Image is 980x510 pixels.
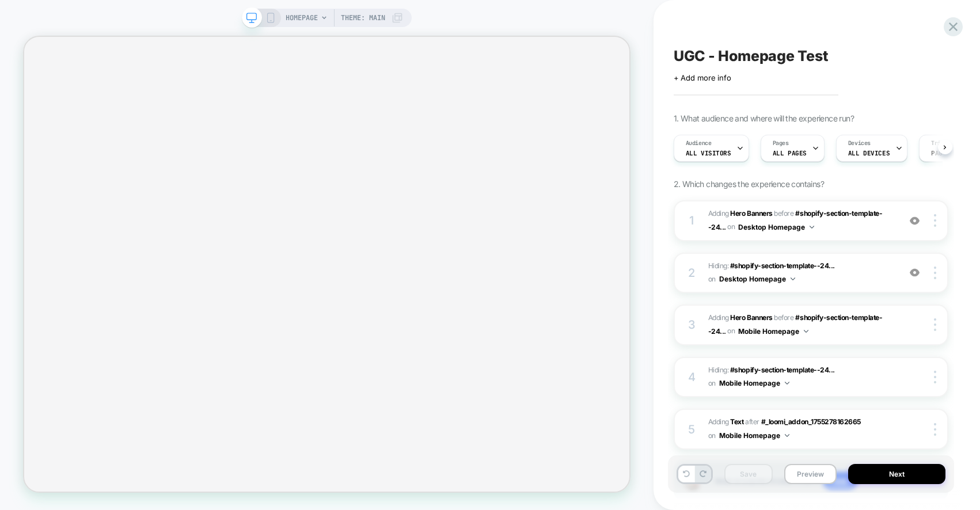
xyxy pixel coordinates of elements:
span: #shopify-section-template--24... [708,209,883,231]
div: 1 [686,210,698,231]
span: 1. What audience and where will the experience run? [674,113,854,123]
img: down arrow [810,226,814,229]
span: Adding [708,209,773,218]
img: close [934,267,936,279]
span: Hiding : [708,260,894,287]
button: Mobile Homepage [719,428,789,443]
span: BEFORE [774,209,793,218]
button: Mobile Homepage [719,376,789,390]
img: close [934,371,936,383]
img: down arrow [785,382,789,385]
span: on [708,429,716,442]
img: down arrow [785,434,789,437]
span: Theme: MAIN [341,9,385,27]
button: Preview [784,464,837,484]
button: Mobile Homepage [738,324,808,338]
b: Hero Banners [730,209,772,218]
span: UGC - Homepage Test [674,47,829,64]
span: Trigger [931,139,954,147]
span: ALL DEVICES [848,149,890,157]
span: #shopify-section-template--24... [730,261,835,270]
span: on [727,220,735,233]
div: 2 [686,262,698,283]
span: on [708,377,716,390]
b: Hero Banners [730,313,772,322]
span: Adding [708,417,744,426]
span: on [727,325,735,337]
span: Adding [708,313,773,322]
span: + Add more info [674,73,731,82]
span: Devices [848,139,871,147]
img: close [934,423,936,436]
div: 4 [686,367,698,387]
span: HOMEPAGE [286,9,318,27]
button: Desktop Homepage [719,272,795,286]
button: Save [724,464,773,484]
span: BEFORE [774,313,793,322]
b: Text [730,417,743,426]
span: on [708,273,716,286]
img: close [934,318,936,331]
img: close [934,214,936,227]
span: Page Load [931,149,965,157]
span: Hiding : [708,364,894,391]
button: Desktop Homepage [738,220,814,234]
button: Next [848,464,945,484]
span: #shopify-section-template--24... [708,313,883,335]
span: AFTER [745,417,759,426]
img: down arrow [804,330,808,333]
img: crossed eye [910,268,920,277]
img: down arrow [791,277,795,280]
span: 2. Which changes the experience contains? [674,179,824,189]
div: 3 [686,314,698,335]
img: crossed eye [910,216,920,226]
span: Audience [686,139,712,147]
span: Pages [773,139,789,147]
span: #_loomi_addon_1755278162665 [761,417,861,426]
span: All Visitors [686,149,731,157]
span: #shopify-section-template--24... [730,366,835,374]
div: 5 [686,419,698,440]
span: ALL PAGES [773,149,807,157]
